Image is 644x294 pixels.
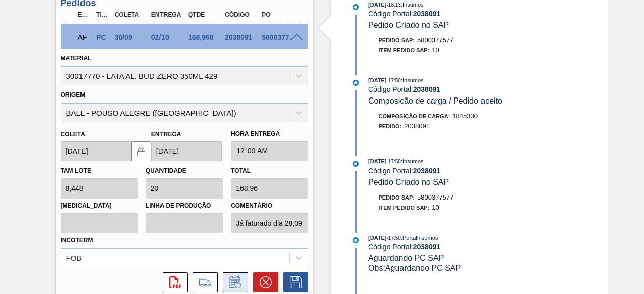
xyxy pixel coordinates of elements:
label: Comentário [231,199,308,213]
div: Aguardando Faturamento [75,26,93,48]
span: Pedido Criado no SAP [368,21,449,29]
label: Entrega [151,131,181,138]
div: Código [222,11,262,18]
button: locked [131,141,151,161]
span: Pedido Criado no SAP [368,178,449,186]
span: Item pedido SAP: [379,47,430,53]
span: 10 [432,46,439,54]
div: 2038091 [222,33,262,41]
span: : Insumos [401,158,424,164]
span: - 17:50 [387,159,401,164]
span: 1845330 [452,112,478,120]
span: Pedido SAP: [379,194,415,201]
div: PO [259,11,299,18]
input: dd/mm/yyyy [151,141,222,161]
div: 5800377577 [259,33,299,41]
div: Código Portal: [368,243,607,251]
span: Composicão de carga / Pedido aceito [368,96,502,105]
label: Material [61,55,92,62]
div: Etapa [75,11,93,18]
label: Total [231,167,251,174]
div: FOB [66,253,82,262]
img: atual [353,237,359,243]
span: - 17:50 [387,78,401,83]
span: : Insumos [401,77,424,83]
span: 2038091 [404,122,430,130]
span: Pedido SAP: [379,37,415,43]
span: Item pedido SAP: [379,205,430,211]
img: atual [353,161,359,167]
span: Aguardando PC SAP [368,254,444,262]
div: 30/09/2025 [112,33,152,41]
span: [DATE] [368,2,386,8]
span: 10 [432,204,439,211]
img: atual [353,4,359,10]
div: Código Portal: [368,167,607,175]
span: [DATE] [368,77,386,83]
span: 5800377577 [417,193,453,201]
div: Qtde [186,11,225,18]
div: 168,960 [186,33,225,41]
img: atual [353,80,359,86]
strong: 2038091 [413,167,441,175]
span: - 17:50 [387,235,401,241]
label: Origem [61,91,86,99]
label: Incoterm [61,237,93,244]
input: dd/mm/yyyy [61,141,131,161]
label: Quantidade [146,167,186,174]
span: Pedido : [379,123,402,129]
p: AF [78,33,91,41]
strong: 2038091 [413,10,441,18]
label: Hora Entrega [231,127,308,141]
div: Código Portal: [368,85,607,93]
div: Entrega [149,11,189,18]
span: [DATE] [368,235,386,241]
label: Linha de Produção [146,199,223,213]
div: Pedido de Compra [94,33,111,41]
img: locked [135,145,147,157]
div: Informar alteração no pedido [218,272,248,292]
span: Composição de Carga : [379,113,450,119]
label: Coleta [61,131,85,138]
strong: 2038091 [413,85,441,93]
span: : Insumos [401,2,424,8]
label: Tam lote [61,167,91,174]
span: 5800377577 [417,36,453,44]
span: - 18:13 [387,2,401,8]
span: [DATE] [368,158,386,164]
span: : PortalInsumos [401,235,438,241]
div: Cancelar pedido [248,272,278,292]
strong: 2038091 [413,243,441,251]
div: Salvar Pedido [278,272,308,292]
div: Abrir arquivo PDF [157,272,188,292]
div: Tipo [94,11,111,18]
label: [MEDICAL_DATA] [61,199,138,213]
div: 02/10/2025 [149,33,189,41]
div: Coleta [112,11,152,18]
div: Ir para Composição de Carga [188,272,218,292]
div: Código Portal: [368,10,607,18]
span: Obs: Aguardando PC SAP [368,264,461,272]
